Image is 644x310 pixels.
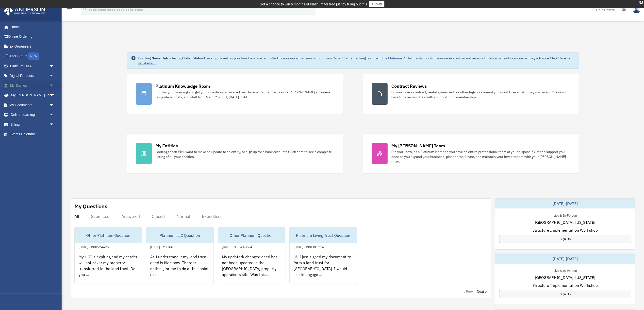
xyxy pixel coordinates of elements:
[49,100,59,110] span: arrow_drop_down
[127,134,343,173] a: My Entities Looking for an EIN, want to make an update to an entity, or sign up for a bank accoun...
[218,250,285,288] div: My updated/ changed deed has not been updated in the [GEOGRAPHIC_DATA] property appraisers site. ...
[3,81,62,90] a: My Entitiesarrow_drop_down
[49,90,59,101] span: arrow_drop_down
[3,129,62,139] a: Events Calendar
[146,244,184,249] div: [DATE] - #00443850
[218,244,256,249] div: [DATE] - #00416064
[74,203,107,210] div: My Questions
[121,214,140,219] div: Answered
[535,219,595,225] span: [GEOGRAPHIC_DATA], [US_STATE]
[156,143,178,149] div: My Entities
[3,110,62,120] a: Online Learningarrow_drop_down
[75,250,142,288] div: My HOI is expiring and my carrier will not cover my property transferred to the land trust. Do yo...
[369,1,384,7] a: survey
[66,9,72,13] a: menu
[177,214,190,219] div: Normal
[477,289,487,294] a: Next >
[633,6,640,13] img: User Pic
[3,41,62,51] a: Tax Organizers
[127,74,343,114] a: Platinum Knowledge Room Further your learning and get your questions answered real-time with dire...
[82,7,88,12] i: search
[3,120,62,129] a: Billingarrow_drop_down
[49,110,59,120] span: arrow_drop_down
[289,227,357,284] a: Platinum Living Trust Question[DATE] - #00381774Hi: I just signed my document to form a land trus...
[3,61,62,71] a: Platinum Q&Aarrow_drop_down
[495,199,635,208] div: [DATE]-[DATE]
[499,235,631,243] a: Sign Up
[533,282,598,288] span: Structure Implementation Workshop
[363,134,579,173] a: My [PERSON_NAME] Team Did you know, as a Platinum Member, you have an entire professional team at...
[363,74,579,114] a: Contract Reviews Do you have a contract, rental agreement, or other legal document you would like...
[290,227,357,243] div: Platinum Living Trust Question
[49,120,59,130] span: arrow_drop_down
[66,7,72,13] i: menu
[28,52,39,60] div: NEW
[202,214,221,219] div: Expedited
[499,290,631,298] a: Sign Up
[290,250,357,288] div: Hi: I just signed my document to form a land trust for [GEOGRAPHIC_DATA]. I would like to engage ...
[138,56,570,65] a: Click Here to get started!
[392,143,445,149] div: My [PERSON_NAME] Team
[75,244,113,249] div: [DATE] - #00524425
[392,149,570,164] div: Did you know, as a Platinum Member, you have an entire professional team at your disposal? Get th...
[550,212,581,218] div: Live & In-Person
[3,71,62,81] a: Digital Productsarrow_drop_down
[146,250,214,288] div: As I understand it my land trust deed is filed now. There is nothing for me to do at this point e...
[3,90,62,100] a: My [PERSON_NAME] Teamarrow_drop_down
[640,1,643,4] div: close
[138,56,575,66] div: Based on your feedback, we're thrilled to announce the launch of our new Order Status Tracking fe...
[74,227,142,284] a: Other Platinum Question[DATE] - #00524425My HOI is expiring and my carrier will not cover my prop...
[3,32,62,42] a: Online Ordering
[75,227,142,243] div: Other Platinum Question
[392,83,427,89] div: Contract Reviews
[49,71,59,81] span: arrow_drop_down
[156,149,334,159] div: Looking for an EIN, want to make an update to an entity, or sign up for a bank account? Click her...
[260,1,367,7] div: Get a chance to win 6 months of Platinum for free just by filling out this
[550,268,581,273] div: Live & In-Person
[2,6,47,16] img: Anderson Advisors Platinum Portal
[156,90,334,100] div: Further your learning and get your questions answered real-time with direct access to [PERSON_NAM...
[392,90,570,100] div: Do you have a contract, rental agreement, or other legal document you would like an attorney's ad...
[49,61,59,71] span: arrow_drop_down
[3,100,62,110] a: My Documentsarrow_drop_down
[533,227,598,233] span: Structure Implementation Workshop
[146,227,214,284] a: Platinum LLC Question[DATE] - #00443850As I understand it my land trust deed is filed now. There ...
[535,275,595,280] span: [GEOGRAPHIC_DATA], [US_STATE]
[146,227,214,243] div: Platinum LLC Question
[290,244,328,249] div: [DATE] - #00381774
[3,22,59,32] a: Home
[138,56,219,60] strong: Exciting News: Introducing Order Status Tracking!
[49,81,59,91] span: arrow_drop_down
[152,214,165,219] div: Closed
[74,214,79,219] div: All
[218,227,285,284] a: Other Platinum Question[DATE] - #00416064My updated/ changed deed has not been updated in the [GE...
[91,214,110,219] div: Submitted
[218,227,285,243] div: Other Platinum Question
[495,254,635,264] div: [DATE]-[DATE]
[3,51,62,61] a: Order StatusNEW
[156,83,210,89] div: Platinum Knowledge Room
